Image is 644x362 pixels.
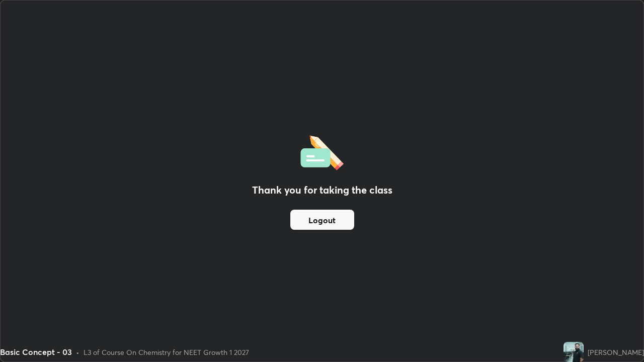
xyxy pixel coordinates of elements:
div: L3 of Course On Chemistry for NEET Growth 1 2027 [84,347,249,357]
img: offlineFeedback.1438e8b3.svg [300,132,344,170]
h2: Thank you for taking the class [252,183,392,198]
div: [PERSON_NAME] [588,347,644,357]
img: 458855d34a904919bf64d220e753158f.jpg [563,342,584,362]
button: Logout [290,210,354,230]
div: • [76,347,79,357]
